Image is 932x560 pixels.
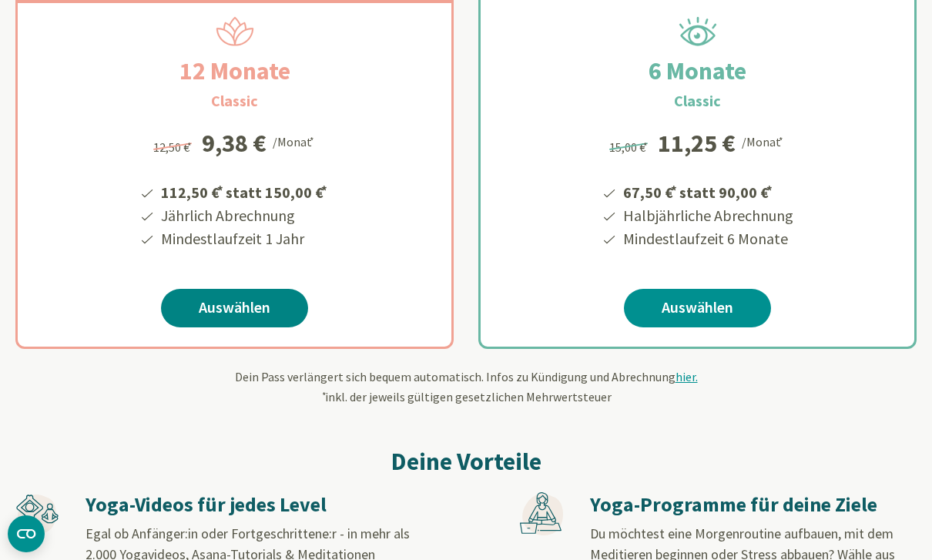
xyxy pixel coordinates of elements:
li: Mindestlaufzeit 6 Monate [621,227,793,250]
li: Mindestlaufzeit 1 Jahr [159,227,330,250]
div: 11,25 € [658,131,736,156]
span: 12,50 € [153,139,194,155]
a: Auswählen [624,289,771,327]
h2: 6 Monate [612,52,783,89]
h2: Deine Vorteile [15,443,917,480]
h3: Classic [674,89,721,112]
li: Halbjährliche Abrechnung [621,204,793,227]
span: inkl. der jeweils gültigen gesetzlichen Mehrwertsteuer [320,389,612,404]
span: hier. [676,369,698,384]
h2: 12 Monate [142,52,327,89]
h3: Yoga-Programme für deine Ziele [590,492,915,518]
li: 112,50 € statt 150,00 € [159,178,330,204]
span: 15,00 € [609,139,650,155]
a: Auswählen [161,289,308,327]
h3: Yoga-Videos für jedes Level [85,492,411,518]
h3: Classic [211,89,258,112]
li: Jährlich Abrechnung [159,204,330,227]
div: 9,38 € [202,131,267,156]
button: CMP-Widget öffnen [8,515,45,552]
div: /Monat [273,131,317,151]
li: 67,50 € statt 90,00 € [621,178,793,204]
div: Dein Pass verlängert sich bequem automatisch. Infos zu Kündigung und Abrechnung [15,367,917,406]
div: /Monat [742,131,786,151]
